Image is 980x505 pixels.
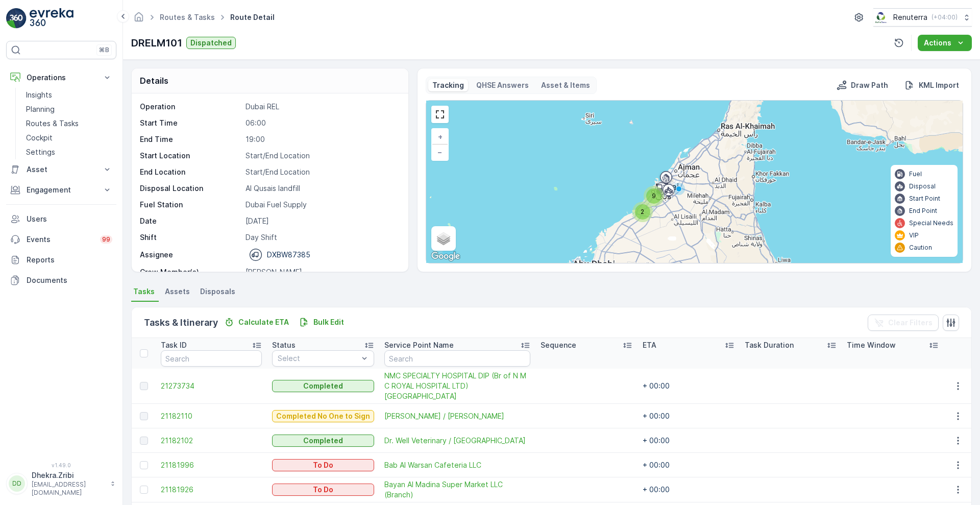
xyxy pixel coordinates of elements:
a: Zoom In [432,129,448,145]
p: Time Window [847,340,896,350]
p: Completed [303,436,343,446]
button: DDDhekra.Zribi[EMAIL_ADDRESS][DOMAIN_NAME] [6,470,116,497]
img: logo_light-DOdMpM7g.png [30,8,73,29]
a: Insights [22,88,116,102]
input: Search [161,350,262,367]
td: + 00:00 [638,404,740,428]
a: Yoko Sizzler / Barsha [384,411,530,421]
td: + 00:00 [638,453,740,477]
input: Search [384,350,530,367]
button: Engagement [6,180,116,200]
a: 21181926 [161,485,262,495]
p: Actions [924,38,951,48]
button: Completed No One to Sign [272,410,374,422]
a: Reports [6,250,116,270]
a: 21181996 [161,460,262,470]
div: Toggle Row Selected [140,437,148,445]
p: 06:00 [246,118,398,128]
a: 21182110 [161,411,262,421]
span: Tasks [133,286,155,297]
a: Events99 [6,229,116,250]
a: Zoom Out [432,145,448,160]
p: Service Point Name [384,340,454,350]
a: 21182102 [161,436,262,446]
a: Cockpit [22,131,116,145]
p: Disposal Location [140,183,241,194]
div: 9 [644,186,664,206]
a: Settings [22,145,116,159]
p: Sequence [541,340,576,350]
button: KML Import [900,79,963,91]
p: Users [27,214,112,224]
span: [PERSON_NAME] / [PERSON_NAME] [384,411,530,421]
a: Bayan Al Madina Super Market LLC (Branch) [384,479,530,500]
p: Day Shift [246,232,398,243]
button: To Do [272,484,374,496]
button: To Do [272,459,374,471]
button: Draw Path [832,79,892,91]
p: End Point [909,207,937,215]
p: Task Duration [745,340,794,350]
a: Planning [22,102,116,116]
p: 19:00 [246,134,398,145]
p: [EMAIL_ADDRESS][DOMAIN_NAME] [32,480,105,497]
div: Toggle Row Selected [140,382,148,390]
button: Bulk Edit [295,316,348,328]
td: + 00:00 [638,369,740,404]
button: Calculate ETA [220,316,293,328]
a: Dr. Well Veterinary / Jumeirah [384,436,530,446]
p: Dubai Fuel Supply [246,200,398,210]
p: Tracking [432,80,464,90]
a: Documents [6,270,116,291]
p: To Do [313,485,333,495]
p: [PERSON_NAME] [246,267,398,277]
p: Start Location [140,151,241,161]
p: Cockpit [26,133,53,143]
p: Special Needs [909,219,953,227]
div: Toggle Row Selected [140,412,148,420]
p: Status [272,340,296,350]
p: QHSE Answers [476,80,529,90]
a: Bab Al Warsan Cafeteria LLC [384,460,530,470]
p: Operation [140,102,241,112]
button: Completed [272,435,374,447]
div: Toggle Row Selected [140,461,148,469]
p: Assignee [140,250,173,260]
span: 9 [652,192,656,200]
span: Dr. Well Veterinary / [GEOGRAPHIC_DATA] [384,436,530,446]
a: Routes & Tasks [160,13,215,21]
p: Start/End Location [246,151,398,161]
img: Screenshot_2024-07-26_at_13.33.01.png [873,12,889,23]
span: 21273734 [161,381,262,391]
div: DD [9,475,25,492]
button: Clear Filters [868,315,939,331]
div: Toggle Row Selected [140,486,148,494]
p: [DATE] [246,216,398,226]
p: Dhekra.Zribi [32,470,105,480]
p: KML Import [919,80,959,90]
p: Settings [26,147,55,157]
p: Clear Filters [888,318,933,328]
button: Completed [272,380,374,392]
p: ⌘B [99,46,109,54]
p: Routes & Tasks [26,118,79,129]
span: Assets [165,286,190,297]
p: Calculate ETA [238,317,289,327]
p: Start Point [909,195,940,203]
p: Asset [27,164,96,175]
p: End Time [140,134,241,145]
p: Insights [26,90,52,100]
p: Al Qusais landfill [246,183,398,194]
p: End Location [140,167,241,177]
p: 99 [102,235,110,244]
a: Layers [432,227,455,250]
p: Fuel Station [140,200,241,210]
p: Completed [303,381,343,391]
p: Shift [140,232,241,243]
a: NMC SPECIALTY HOSPITAL DIP (Br of N M C ROYAL HOSPITAL LTD) Dubai Branch [384,371,530,401]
